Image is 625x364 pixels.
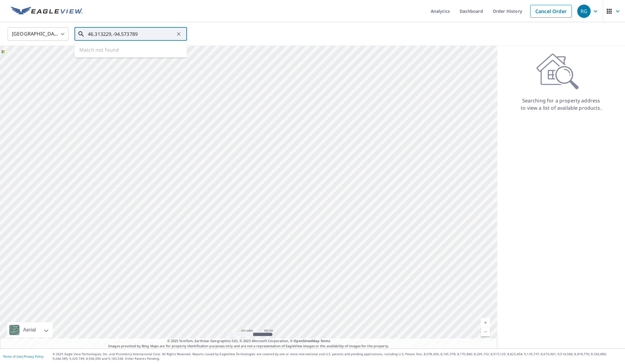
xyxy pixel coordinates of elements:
div: [GEOGRAPHIC_DATA] [8,26,68,43]
span: © 2025 TomTom, Earthstar Geographics SIO, © 2025 Microsoft Corporation, © [167,338,330,344]
a: Cancel Order [530,5,572,18]
div: RG [577,5,591,18]
div: Aerial [21,322,38,338]
button: Clear [174,30,183,38]
input: Search by address or latitude-longitude [88,26,174,43]
a: Privacy Policy [24,354,43,359]
img: EV Logo [11,7,83,16]
p: © 2025 Eagle View Technologies, Inc. and Pictometry International Corp. All Rights Reserved. Repo... [53,352,622,361]
a: Current Level 5, Zoom In [481,318,490,327]
p: Searching for a property address to view a list of available products. [520,97,602,112]
p: | [3,355,43,358]
a: OpenStreetMap [294,338,319,343]
div: Aerial [7,322,53,338]
a: Terms [320,338,330,343]
a: Current Level 5, Zoom Out [481,327,490,336]
a: Terms of Use [3,354,22,359]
